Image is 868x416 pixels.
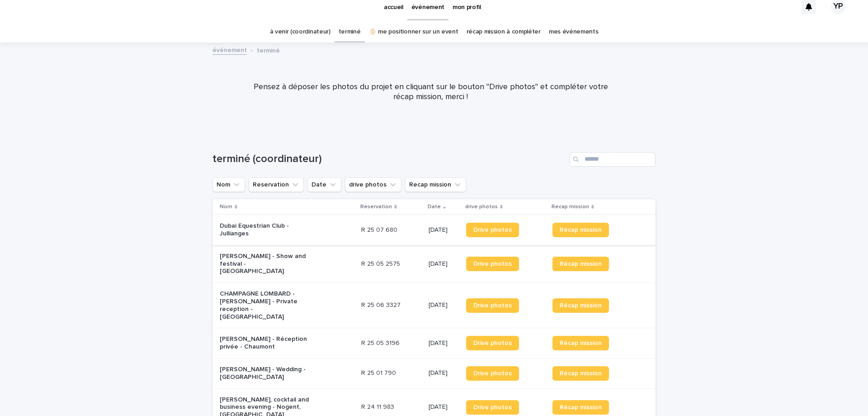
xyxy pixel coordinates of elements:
[429,226,459,234] p: [DATE]
[361,402,396,411] p: R 24 11 983
[249,177,304,192] button: Reservation
[552,257,609,271] a: Récap mission
[220,335,310,351] p: [PERSON_NAME] - Réception privée - Chaumont
[220,202,232,212] p: Nom
[339,21,361,43] a: terminé
[429,403,459,411] p: [DATE]
[345,177,401,192] button: drive photos
[560,261,602,267] span: Récap mission
[552,366,609,381] a: Récap mission
[429,301,459,309] p: [DATE]
[220,290,310,320] p: CHAMPAGNE LOMBARD - [PERSON_NAME] - Private reception - [GEOGRAPHIC_DATA]
[467,21,541,43] a: récap mission à compléter
[250,82,612,102] p: Pensez à déposer les photos du projet en cliquant sur le bouton "Drive photos" et compléter votre...
[212,283,656,328] tr: CHAMPAGNE LOMBARD - [PERSON_NAME] - Private reception - [GEOGRAPHIC_DATA]R 25 06 3327R 25 06 3327...
[220,253,310,275] p: [PERSON_NAME] - Show and festival - [GEOGRAPHIC_DATA]
[473,227,512,233] span: Drive photos
[212,153,566,166] h1: terminé (coordinateur)
[552,336,609,350] a: Récap mission
[257,45,280,55] p: terminé
[361,258,402,268] p: R 25 05 2575
[552,202,589,212] p: Recap mission
[212,328,656,359] tr: [PERSON_NAME] - Réception privée - ChaumontR 25 05 3196R 25 05 3196 [DATE]Drive photosRécap mission
[473,302,512,309] span: Drive photos
[466,336,519,350] a: Drive photos
[473,404,512,411] span: Drive photos
[466,298,519,313] a: Drive photos
[429,260,459,268] p: [DATE]
[552,223,609,237] a: Récap mission
[405,177,466,192] button: Recap mission
[307,177,341,192] button: Date
[570,152,656,167] input: Search
[465,202,498,212] p: drive photos
[549,21,599,43] a: mes événements
[212,44,247,55] a: événement
[473,340,512,346] span: Drive photos
[552,400,609,415] a: Récap mission
[560,370,602,377] span: Récap mission
[429,369,459,377] p: [DATE]
[361,300,402,309] p: R 25 06 3327
[369,21,458,43] a: ✋🏻 me positionner sur un event
[220,222,310,238] p: Dubai Equestrian Club - Jullianges
[212,358,656,388] tr: [PERSON_NAME] - Wedding - [GEOGRAPHIC_DATA]R 25 01 790R 25 01 790 [DATE]Drive photosRécap mission
[560,227,602,233] span: Récap mission
[212,245,656,282] tr: [PERSON_NAME] - Show and festival - [GEOGRAPHIC_DATA]R 25 05 2575R 25 05 2575 [DATE]Drive photosR...
[212,215,656,245] tr: Dubai Equestrian Club - JulliangesR 25 07 680R 25 07 680 [DATE]Drive photosRécap mission
[429,339,459,347] p: [DATE]
[560,302,602,309] span: Récap mission
[466,257,519,271] a: Drive photos
[560,340,602,346] span: Récap mission
[560,404,602,411] span: Récap mission
[361,338,401,347] p: R 25 05 3196
[466,366,519,381] a: Drive photos
[428,202,441,212] p: Date
[361,368,398,377] p: R 25 01 790
[466,223,519,237] a: Drive photos
[360,202,392,212] p: Reservation
[466,400,519,415] a: Drive photos
[473,261,512,267] span: Drive photos
[212,177,245,192] button: Nom
[220,366,310,381] p: [PERSON_NAME] - Wedding - [GEOGRAPHIC_DATA]
[361,225,399,234] p: R 25 07 680
[552,298,609,313] a: Récap mission
[270,21,330,43] a: à venir (coordinateur)
[473,370,512,377] span: Drive photos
